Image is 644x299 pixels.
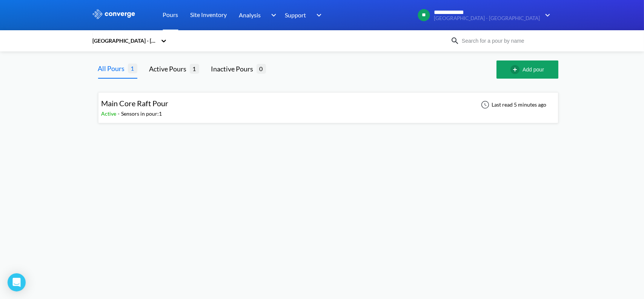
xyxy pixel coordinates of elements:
[285,10,306,20] span: Support
[239,10,261,20] span: Analysis
[434,15,540,21] span: [GEOGRAPHIC_DATA] - [GEOGRAPHIC_DATA]
[477,100,549,109] div: Last read 5 minutes ago
[92,37,157,45] div: [GEOGRAPHIC_DATA] - [GEOGRAPHIC_DATA]
[257,64,266,73] span: 0
[190,64,199,73] span: 1
[266,11,278,20] img: downArrow.svg
[540,11,552,20] img: downArrow.svg
[101,110,118,117] span: Active
[98,101,558,107] a: Main Core Raft PourActive-Sensors in pour:1Last read 5 minutes ago
[121,110,162,118] div: Sensors in pour: 1
[128,64,137,73] span: 1
[460,37,551,45] input: Search for a pour by name
[510,65,523,74] img: add-circle-outline.svg
[92,9,136,19] img: logo_ewhite.svg
[101,99,169,108] span: Main Core Raft Pour
[118,110,121,117] span: -
[312,11,324,20] img: downArrow.svg
[211,64,257,74] div: Inactive Pours
[98,63,128,74] div: All Pours
[450,36,460,45] img: icon-search.svg
[149,64,190,74] div: Active Pours
[496,60,558,79] button: Add pour
[8,273,26,291] div: Open Intercom Messenger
